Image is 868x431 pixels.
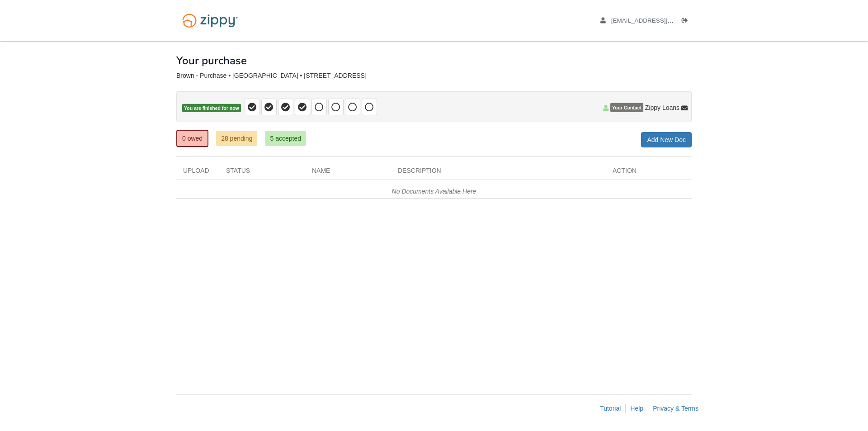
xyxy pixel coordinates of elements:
[219,166,305,180] div: Status
[305,166,391,180] div: Name
[265,131,306,146] a: 5 accepted
[645,103,679,112] span: Zippy Loans
[391,166,606,180] div: Description
[606,166,692,180] div: Action
[182,104,241,113] span: You are finished for now
[176,130,208,147] a: 0 owed
[610,103,643,112] span: Your Contact
[600,405,621,412] a: Tutorial
[176,9,244,32] img: Logo
[216,131,257,146] a: 28 pending
[682,17,692,26] a: Log out
[630,405,643,412] a: Help
[611,17,715,24] span: sb9814@yahoo.com
[176,166,219,180] div: Upload
[392,188,476,195] em: No Documents Available Here
[641,132,692,147] a: Add New Doc
[653,405,698,412] a: Privacy & Terms
[176,55,247,66] h1: Your purchase
[176,72,692,80] div: Brown - Purchase • [GEOGRAPHIC_DATA] • [STREET_ADDRESS]
[600,17,715,26] a: edit profile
